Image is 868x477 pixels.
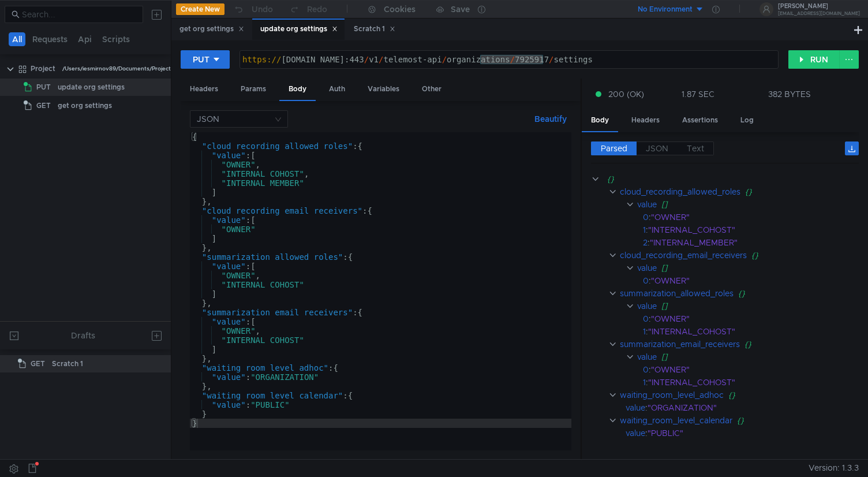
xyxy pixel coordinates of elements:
[651,312,843,325] div: "OWNER"
[31,355,45,372] span: GET
[620,414,732,427] div: waiting_room_level_calendar
[650,236,843,249] div: "INTERNAL_MEMBER"
[643,325,646,338] div: 1
[648,376,843,389] div: "INTERNAL_COHOST"
[626,401,859,414] div: :
[637,300,657,312] div: value
[52,355,83,372] div: Scratch 1
[651,363,843,376] div: "OWNER"
[661,351,844,363] div: []
[354,23,395,35] div: Scratch 1
[281,1,335,18] button: Redo
[643,325,859,338] div: :
[643,236,648,249] div: 2
[626,427,859,439] div: :
[29,32,71,46] button: Requests
[646,143,668,154] span: JSON
[768,89,811,99] div: 382 BYTES
[181,79,227,100] div: Headers
[651,211,843,223] div: "OWNER"
[622,110,669,131] div: Headers
[687,143,704,154] span: Text
[252,2,273,16] div: Undo
[58,97,112,114] div: get org settings
[62,60,171,77] div: /Users/iesmirnov89/Documents/Project
[661,262,844,274] div: []
[643,376,646,389] div: 1
[320,79,354,100] div: Auth
[643,211,649,223] div: 0
[737,414,851,427] div: {}
[451,5,470,13] div: Save
[620,249,747,262] div: cloud_recording_email_receivers
[648,325,843,338] div: "INTERNAL_COHOST"
[179,23,244,35] div: get org settings
[643,274,649,287] div: 0
[176,3,225,15] button: Create New
[682,89,714,99] div: 1.87 SEC
[643,236,859,249] div: :
[620,185,740,198] div: cloud_recording_allowed_roles
[643,312,859,325] div: :
[620,338,740,351] div: summarization_email_receivers
[638,4,693,15] div: No Environment
[607,173,843,185] div: {}
[36,97,51,114] span: GET
[620,389,724,401] div: waiting_room_level_adhoc
[751,249,851,262] div: {}
[778,12,860,16] div: [EMAIL_ADDRESS][DOMAIN_NAME]
[643,211,859,223] div: :
[661,300,844,312] div: []
[181,50,230,69] button: PUT
[643,223,646,236] div: 1
[36,79,51,96] span: PUT
[637,262,657,274] div: value
[193,53,209,66] div: PUT
[648,427,844,439] div: "PUBLIC"
[809,460,859,476] span: Version: 1.3.3
[231,79,275,100] div: Params
[643,312,649,325] div: 0
[384,2,416,16] div: Cookies
[58,79,125,96] div: update org settings
[279,79,316,101] div: Body
[788,50,840,69] button: RUN
[608,88,644,100] span: 200 (OK)
[601,143,627,154] span: Parsed
[651,274,843,287] div: "OWNER"
[530,112,571,126] button: Beautify
[74,32,95,46] button: Api
[778,3,860,9] div: [PERSON_NAME]
[637,351,657,363] div: value
[626,427,645,439] div: value
[643,274,859,287] div: :
[643,363,649,376] div: 0
[225,1,281,18] button: Undo
[99,32,133,46] button: Scripts
[626,401,645,414] div: value
[745,185,851,198] div: {}
[260,23,338,35] div: update org settings
[31,60,55,77] div: Project
[9,32,25,46] button: All
[307,2,327,16] div: Redo
[71,329,95,342] div: Drafts
[673,110,727,131] div: Assertions
[744,338,851,351] div: {}
[413,79,451,100] div: Other
[620,287,734,300] div: summarization_allowed_roles
[648,223,843,236] div: "INTERNAL_COHOST"
[738,287,851,300] div: {}
[661,198,844,211] div: []
[22,8,136,21] input: Search...
[637,198,657,211] div: value
[643,363,859,376] div: :
[582,110,618,132] div: Body
[358,79,409,100] div: Variables
[731,110,763,131] div: Log
[728,389,850,401] div: {}
[643,376,859,389] div: :
[648,401,844,414] div: "ORGANIZATION"
[643,223,859,236] div: :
